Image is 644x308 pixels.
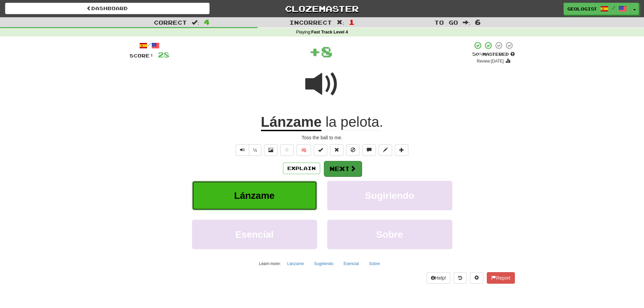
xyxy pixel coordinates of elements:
[340,114,379,130] span: pelota
[154,19,187,26] span: Correct
[349,18,355,26] span: 1
[365,190,414,201] span: Sugiriendo
[192,181,317,210] button: Lánzame
[234,190,275,201] span: Lánzame
[5,3,210,14] a: Dashboard
[337,20,344,25] span: :
[259,261,281,266] small: Learn more:
[234,144,262,156] div: Text-to-speech controls
[192,20,199,25] span: :
[477,59,504,64] small: Review: [DATE]
[487,272,515,284] button: Report
[564,3,630,15] a: Geologist /
[434,19,458,26] span: To go
[327,220,452,249] button: Sobre
[310,259,337,269] button: Sugiriendo
[612,5,615,10] span: /
[346,144,360,156] button: Ignore sentence (alt+i)
[324,161,362,176] button: Next
[283,259,307,269] button: Lánzame
[236,144,249,156] button: Play sentence audio (ctl+space)
[326,114,337,130] span: la
[340,259,362,269] button: Esencial
[475,18,481,26] span: 6
[204,18,210,26] span: 4
[289,19,332,26] span: Incorrect
[249,144,262,156] button: ½
[376,229,403,240] span: Sobre
[129,41,169,50] div: /
[192,220,317,249] button: Esencial
[158,50,169,59] span: 28
[472,51,482,57] span: 50 %
[321,43,333,60] span: 8
[220,3,424,15] a: Clozemaster
[454,272,467,284] button: Round history (alt+y)
[365,259,384,269] button: Sobre
[379,144,392,156] button: Edit sentence (alt+d)
[472,51,515,57] div: Mastered
[567,6,597,12] span: Geologist
[321,114,383,130] span: .
[463,20,470,25] span: :
[129,134,515,141] div: Toss the ball to me.
[264,144,278,156] button: Show image (alt+x)
[311,30,348,34] strong: Fast Track Level 4
[235,229,274,240] span: Esencial
[327,181,452,210] button: Sugiriendo
[261,114,322,131] u: Lánzame
[314,144,327,156] button: Set this sentence to 100% Mastered (alt+m)
[296,144,311,156] button: 🧠
[280,144,294,156] button: Favorite sentence (alt+f)
[362,144,376,156] button: Discuss sentence (alt+u)
[427,272,451,284] button: Help!
[129,53,154,58] span: Score:
[330,144,343,156] button: Reset to 0% Mastered (alt+r)
[283,163,320,174] button: Explain
[309,41,321,62] span: +
[395,144,408,156] button: Add to collection (alt+a)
